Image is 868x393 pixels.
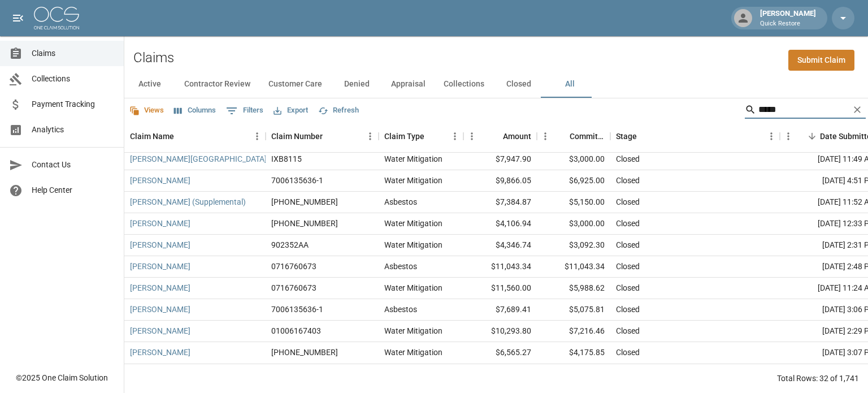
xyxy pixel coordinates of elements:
[362,128,379,145] button: Menu
[537,235,610,256] div: $3,092.30
[130,196,246,208] a: [PERSON_NAME] (Supplemental)
[463,192,537,213] div: $7,384.87
[637,128,653,144] button: Sort
[616,196,640,208] div: Closed
[537,256,610,278] div: $11,043.34
[271,196,338,208] div: 1005-28-2533
[745,101,866,121] div: Search
[610,120,780,152] div: Stage
[130,261,190,272] a: [PERSON_NAME]
[124,71,175,98] button: Active
[249,128,266,145] button: Menu
[223,102,266,120] button: Show filters
[616,325,640,336] div: Closed
[537,213,610,235] div: $3,000.00
[130,153,267,165] a: [PERSON_NAME][GEOGRAPHIC_DATA]
[34,7,79,29] img: ocs-logo-white-transparent.png
[487,128,503,144] button: Sort
[32,159,115,171] span: Contact Us
[446,128,463,145] button: Menu
[616,120,637,152] div: Stage
[537,149,610,170] div: $3,000.00
[271,325,321,336] div: 01006167403
[32,124,115,136] span: Analytics
[130,218,190,229] a: [PERSON_NAME]
[616,218,640,229] div: Closed
[435,71,493,98] button: Collections
[7,7,29,29] button: open drawer
[331,71,382,98] button: Denied
[616,175,640,186] div: Closed
[537,278,610,299] div: $5,988.62
[271,261,316,272] div: 0716760673
[463,278,537,299] div: $11,560.00
[537,299,610,321] div: $5,075.81
[544,71,595,98] button: All
[271,102,311,119] button: Export
[537,321,610,342] div: $7,216.46
[616,239,640,251] div: Closed
[382,71,435,98] button: Appraisal
[130,175,190,186] a: [PERSON_NAME]
[32,73,115,85] span: Collections
[130,239,190,251] a: [PERSON_NAME]
[32,184,115,196] span: Help Center
[384,218,442,229] div: Water Mitigation
[384,175,442,186] div: Water Mitigation
[130,120,174,152] div: Claim Name
[384,325,442,336] div: Water Mitigation
[32,47,115,59] span: Claims
[384,347,442,358] div: Water Mitigation
[379,120,463,152] div: Claim Type
[537,120,610,152] div: Committed Amount
[463,120,537,152] div: Amount
[463,299,537,321] div: $7,689.41
[259,71,331,98] button: Customer Care
[616,261,640,272] div: Closed
[130,325,190,336] a: [PERSON_NAME]
[788,50,854,71] a: Submit Claim
[777,373,859,384] div: Total Rows: 32 of 1,741
[570,120,605,152] div: Committed Amount
[554,128,570,144] button: Sort
[315,102,362,119] button: Refresh
[463,342,537,364] div: $6,565.27
[384,282,442,293] div: Water Mitigation
[424,128,440,144] button: Sort
[32,98,115,110] span: Payment Tracking
[616,282,640,293] div: Closed
[780,128,797,145] button: Menu
[271,282,316,293] div: 0716760673
[537,192,610,213] div: $5,150.00
[174,128,190,144] button: Sort
[271,175,323,186] div: 7006135636-1
[271,347,338,358] div: 01-006-152932
[463,235,537,256] div: $4,346.74
[537,170,610,192] div: $6,925.00
[384,120,424,152] div: Claim Type
[384,153,442,165] div: Water Mitigation
[130,347,190,358] a: [PERSON_NAME]
[763,128,780,145] button: Menu
[760,19,816,29] p: Quick Restore
[323,128,338,144] button: Sort
[271,218,338,229] div: 1005-28-2533
[384,239,442,251] div: Water Mitigation
[271,153,302,165] div: IXB8115
[756,8,821,28] div: [PERSON_NAME]
[171,102,219,119] button: Select columns
[384,196,417,208] div: Asbestos
[271,239,309,251] div: 902352AA
[133,50,174,66] h2: Claims
[463,170,537,192] div: $9,866.05
[463,149,537,170] div: $7,947.90
[616,347,640,358] div: Closed
[384,304,417,315] div: Asbestos
[616,304,640,315] div: Closed
[127,102,167,119] button: Views
[384,261,417,272] div: Asbestos
[463,128,480,145] button: Menu
[463,256,537,278] div: $11,043.34
[266,120,379,152] div: Claim Number
[493,71,544,98] button: Closed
